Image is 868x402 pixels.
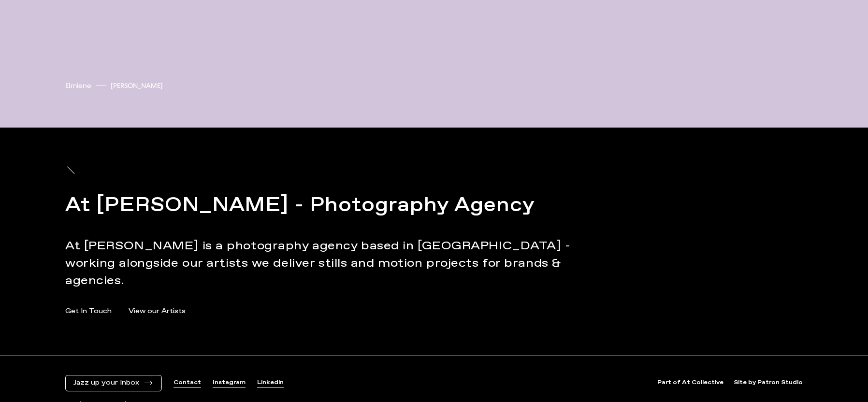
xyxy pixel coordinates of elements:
button: Jazz up your Inbox [73,379,154,387]
a: View our Artists [129,306,186,316]
h2: At [PERSON_NAME] - Photography Agency [65,191,579,220]
a: Site by Patron Studio [734,379,803,387]
a: Get In Touch [65,306,112,316]
p: At [PERSON_NAME] is a photography agency based in [GEOGRAPHIC_DATA] - working alongside our artis... [65,237,579,289]
a: Part of At Collective [657,379,723,387]
span: Jazz up your Inbox [73,379,139,387]
a: Contact [174,379,201,387]
a: Linkedin [257,379,284,387]
a: Instagram [213,379,246,387]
